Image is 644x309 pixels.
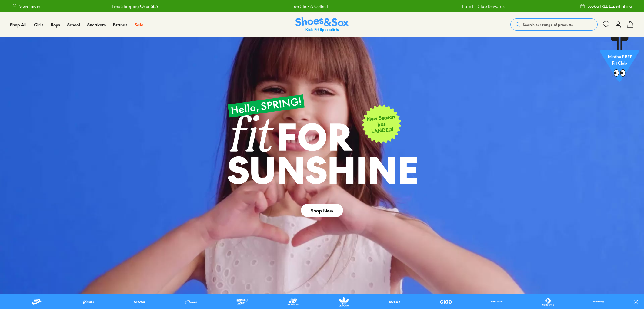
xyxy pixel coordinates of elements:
a: Boys [51,21,60,28]
a: Store Finder [12,1,40,12]
img: SNS_Logo_Responsive.svg [295,17,349,32]
span: Store Finder [19,3,40,9]
a: Free Click & Collect [290,3,327,9]
span: Search our range of products [523,22,573,27]
a: Brands [113,21,127,28]
a: Free Shipping Over $85 [111,3,157,9]
a: Shop All [10,21,27,28]
a: Earn Fit Club Rewards [462,3,504,9]
a: Jointhe FREE Fit Club [600,37,639,85]
span: Book a FREE Expert Fitting [587,3,632,9]
a: Sneakers [87,21,106,28]
p: the FREE Fit Club [600,49,639,71]
a: Sale [135,21,143,28]
a: Girls [34,21,43,28]
a: Shoes & Sox [295,17,349,32]
button: Search our range of products [510,18,598,31]
a: Shop New [301,204,343,217]
a: School [67,21,80,28]
span: Join [607,54,615,60]
a: Book a FREE Expert Fitting [580,1,632,12]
